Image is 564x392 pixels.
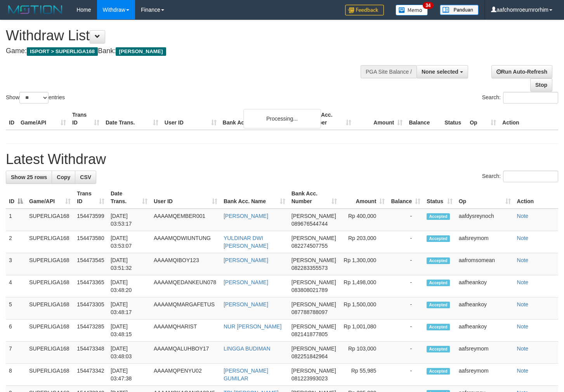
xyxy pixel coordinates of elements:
span: None selected [422,69,458,75]
a: Copy [52,171,75,184]
td: 154473342 [74,364,108,386]
th: Amount: activate to sort column ascending [340,187,388,209]
td: aafheankoy [456,275,514,297]
td: - [388,297,423,319]
img: Button%20Memo.svg [396,5,428,16]
th: Bank Acc. Number: activate to sort column ascending [288,187,340,209]
td: Rp 1,001,080 [340,319,388,342]
span: Copy 081223993023 to clipboard [292,375,328,382]
span: Accepted [427,257,450,264]
div: Processing... [243,109,321,128]
th: Amount [354,108,406,130]
td: aafheankoy [456,319,514,342]
td: aafheankoy [456,297,514,319]
a: [PERSON_NAME] [224,257,268,263]
td: 154473545 [74,253,108,275]
h1: Withdraw List [6,28,368,43]
th: Action [499,108,558,130]
a: Note [517,257,529,263]
a: Stop [530,78,552,92]
span: 34 [423,2,433,9]
th: Op [467,108,499,130]
td: 5 [6,297,26,319]
td: 154473305 [74,297,108,319]
a: LINGGA BUDIMAN [224,345,271,352]
span: Accepted [427,213,450,220]
span: CSV [80,174,91,180]
label: Show entries [6,92,65,104]
label: Search: [482,92,558,104]
th: Bank Acc. Name [220,108,304,130]
th: User ID [161,108,220,130]
span: [PERSON_NAME] [116,47,166,56]
span: Accepted [427,280,450,286]
span: Copy 082251842964 to clipboard [292,353,328,359]
div: PGA Site Balance / [361,65,416,78]
td: - [388,319,423,342]
a: Show 25 rows [6,171,52,184]
span: [PERSON_NAME] [292,257,336,263]
span: Accepted [427,235,450,242]
h4: Game: Bank: [6,47,368,55]
td: [DATE] 03:53:17 [108,209,151,231]
td: 2 [6,231,26,253]
td: SUPERLIGA168 [26,209,74,231]
a: Note [517,279,529,285]
td: AAAAMQHARIST [151,319,220,342]
label: Search: [482,171,558,182]
span: Copy 089676544744 to clipboard [292,221,328,227]
td: AAAAMQIBOY123 [151,253,220,275]
th: Status [441,108,467,130]
td: aafdysreynoch [456,209,514,231]
td: - [388,231,423,253]
a: CSV [75,171,96,184]
button: None selected [416,65,468,78]
th: Op: activate to sort column ascending [456,187,514,209]
td: [DATE] 03:48:15 [108,319,151,342]
td: 154473580 [74,231,108,253]
td: 154473365 [74,275,108,297]
th: ID [6,108,17,130]
td: AAAAMQEDANKEUN078 [151,275,220,297]
span: [PERSON_NAME] [292,213,336,219]
a: Run Auto-Refresh [491,65,552,78]
input: Search: [503,92,558,104]
td: SUPERLIGA168 [26,275,74,297]
td: [DATE] 03:48:17 [108,297,151,319]
img: MOTION_logo.png [6,4,65,16]
span: Accepted [427,324,450,330]
td: 154473599 [74,209,108,231]
th: Date Trans.: activate to sort column ascending [108,187,151,209]
td: SUPERLIGA168 [26,342,74,364]
th: Date Trans. [102,108,161,130]
span: Show 25 rows [11,174,47,180]
th: Bank Acc. Name: activate to sort column ascending [220,187,288,209]
a: Note [517,345,529,352]
td: AAAAMQMARGAFETUS [151,297,220,319]
td: - [388,253,423,275]
a: [PERSON_NAME] [224,213,268,219]
td: SUPERLIGA168 [26,297,74,319]
a: Note [517,323,529,330]
th: Bank Acc. Number [303,108,354,130]
a: Note [517,301,529,307]
a: Note [517,368,529,374]
img: panduan.png [440,5,479,15]
td: 3 [6,253,26,275]
th: User ID: activate to sort column ascending [151,187,220,209]
span: Copy 082283355573 to clipboard [292,265,328,271]
th: Balance: activate to sort column ascending [388,187,423,209]
span: Accepted [427,302,450,308]
select: Showentries [19,92,49,104]
td: [DATE] 03:53:07 [108,231,151,253]
td: [DATE] 03:48:03 [108,342,151,364]
td: Rp 400,000 [340,209,388,231]
td: SUPERLIGA168 [26,364,74,386]
span: Accepted [427,368,450,375]
th: Action [514,187,558,209]
td: [DATE] 03:47:38 [108,364,151,386]
span: Copy 082141877805 to clipboard [292,331,328,337]
span: Accepted [427,346,450,352]
td: - [388,364,423,386]
th: Status: activate to sort column ascending [423,187,455,209]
